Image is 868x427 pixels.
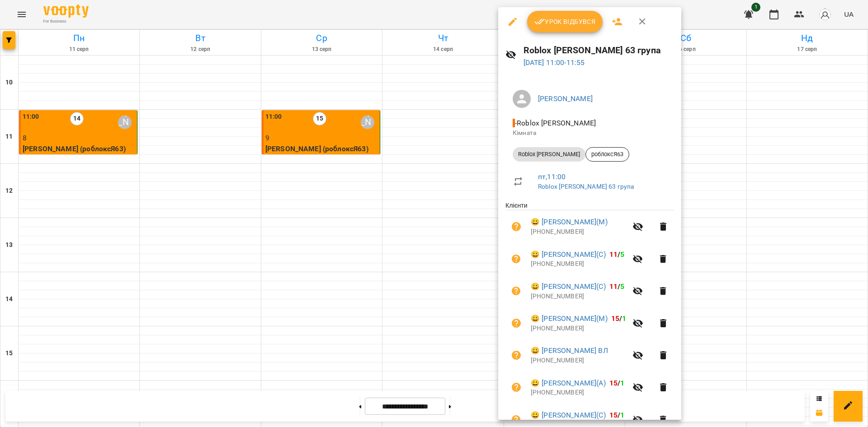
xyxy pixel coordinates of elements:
[609,379,625,387] b: /
[609,411,618,419] span: 15
[513,119,598,127] span: - Roblox [PERSON_NAME]
[531,378,606,389] a: 😀 [PERSON_NAME](А)
[527,11,603,32] button: Урок відбувся
[531,324,627,333] p: [PHONE_NUMBER]
[586,150,629,158] span: роблоксЯ63
[531,388,627,397] p: [PHONE_NUMBER]
[513,150,585,158] span: Roblox [PERSON_NAME]
[531,313,608,324] a: 😀 [PERSON_NAME](М)
[609,250,618,259] span: 11
[585,147,629,162] div: роблоксЯ63
[620,282,624,291] span: 5
[531,217,608,227] a: 😀 [PERSON_NAME](М)
[531,249,606,260] a: 😀 [PERSON_NAME](С)
[524,43,674,57] h6: Roblox [PERSON_NAME] 63 група
[505,248,527,270] button: Візит ще не сплачено. Додати оплату?
[538,172,566,181] a: пт , 11:00
[534,16,596,27] span: Урок відбувся
[531,281,606,292] a: 😀 [PERSON_NAME](С)
[611,314,619,323] span: 15
[531,356,627,365] p: [PHONE_NUMBER]
[531,292,627,301] p: [PHONE_NUMBER]
[611,314,627,323] b: /
[531,227,627,237] p: [PHONE_NUMBER]
[524,58,585,67] a: [DATE] 11:00-11:55
[531,345,608,356] a: 😀 [PERSON_NAME] ВЛ
[609,282,618,291] span: 11
[620,379,624,387] span: 1
[609,411,625,419] b: /
[620,250,624,259] span: 5
[609,379,618,387] span: 15
[505,280,527,302] button: Візит ще не сплачено. Додати оплату?
[609,250,625,259] b: /
[505,344,527,366] button: Візит ще не сплачено. Додати оплату?
[531,410,606,421] a: 😀 [PERSON_NAME](С)
[531,260,627,269] p: [PHONE_NUMBER]
[609,282,625,291] b: /
[538,183,634,190] a: Roblox [PERSON_NAME] 63 група
[620,411,624,419] span: 1
[513,129,667,138] p: Кімната
[505,312,527,334] button: Візит ще не сплачено. Додати оплату?
[505,376,527,398] button: Візит ще не сплачено. Додати оплату?
[622,314,626,323] span: 1
[505,216,527,237] button: Візит ще не сплачено. Додати оплату?
[538,94,593,103] a: [PERSON_NAME]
